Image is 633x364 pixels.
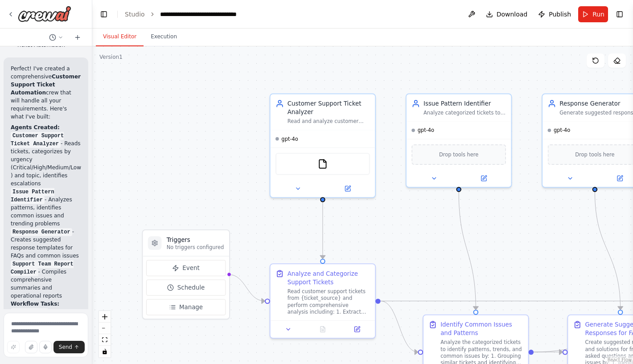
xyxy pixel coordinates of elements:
button: toggle interactivity [99,346,111,357]
button: Open in side panel [324,184,372,194]
button: Schedule [146,279,226,295]
g: Edge from 964fc561-3d5b-477a-b9d0-c92a052ecded to 9e336973-a8f2-48cd-abff-66571fa76f06 [591,192,625,310]
button: Run [578,6,608,22]
button: Event [146,260,226,276]
span: Manage [179,303,203,311]
button: Execution [144,28,184,46]
div: Analyze categorized tickets to identify common issues, recurring problems, and trending topics th... [423,110,506,116]
div: Customer Support Ticket AnalyzerRead and analyze customer support tickets from {ticket_source}, c... [270,94,376,198]
nav: breadcrumb [125,10,260,19]
button: Click to speak your automation idea [39,341,52,353]
button: Show right sidebar [613,8,626,20]
span: gpt-4o [554,127,570,134]
a: React Flow attribution [608,357,632,362]
li: - Analyzes patterns, identifies common issues and trending problems [11,188,81,228]
code: Support Team Report Compiler [11,260,74,276]
button: Improve this prompt [7,341,20,353]
p: No triggers configured [167,244,224,250]
span: Publish [549,10,571,19]
div: Issue Pattern IdentifierAnalyze categorized tickets to identify common issues, recurring problems... [406,94,512,188]
button: Send [53,341,85,353]
strong: Customer Support Ticket Automation [11,74,81,96]
code: Customer Support Ticket Analyzer [11,132,64,148]
code: Response Generator [11,228,72,236]
button: Open in side panel [342,324,372,335]
img: Logo [18,6,71,22]
div: Analyze and Categorize Support Tickets [288,270,370,286]
div: Customer Support Ticket Analyzer [288,99,370,116]
button: Download [482,6,531,22]
span: Drop tools here [575,150,614,159]
div: Read and analyze customer support tickets from {ticket_source}, categorize them by urgency level ... [288,118,370,125]
button: fit view [99,334,111,346]
span: gpt-4o [281,135,298,142]
div: React Flow controls [99,311,111,357]
strong: Workflow Tasks: [11,301,59,307]
div: Read customer support tickets from {ticket_source} and perform comprehensive analysis including: ... [288,288,370,315]
span: gpt-4o [418,127,434,134]
div: Issue Pattern Identifier [423,99,506,108]
g: Edge from triggers to a50ebbb8-0437-4e46-8f3c-1b2a1515a12b [228,270,265,305]
button: zoom out [99,323,111,334]
button: Visual Editor [96,28,144,46]
button: Open in side panel [460,173,508,184]
span: Send [59,344,72,351]
span: Download [497,10,528,19]
g: Edge from a50ebbb8-0437-4e46-8f3c-1b2a1515a12b to 616026f6-e7d0-4eab-9b13-ad89814cb7c2 [381,297,418,356]
span: Run [592,10,604,19]
code: Analyze and Categorize Support Tickets [11,308,69,332]
div: Identify Common Issues and Patterns [440,320,523,337]
button: Manage [146,299,226,315]
button: Hide left sidebar [98,8,110,20]
code: Issue Pattern Identifier [11,188,54,204]
g: Edge from c339b2b4-d6bb-4978-9b2c-16493fe24294 to a50ebbb8-0437-4e46-8f3c-1b2a1515a12b [318,202,327,259]
button: zoom in [99,311,111,323]
button: Publish [534,6,575,22]
h3: Triggers [167,235,224,244]
button: No output available [305,324,341,335]
div: Version 1 [99,53,123,61]
li: - Initial ticket processing and categorization [11,308,81,348]
span: Drop tools here [439,150,478,159]
strong: Agents Created: [11,124,60,131]
div: TriggersNo triggers configuredEventScheduleManage [142,229,230,319]
li: - Reads tickets, categorizes by urgency (Critical/High/Medium/Low) and topic, identifies escalations [11,131,81,188]
img: FileReadTool [317,159,328,169]
button: Switch to previous chat [45,32,67,43]
li: - Compiles comprehensive summaries and operational reports [11,260,81,300]
div: Analyze and Categorize Support TicketsRead customer support tickets from {ticket_source} and perf... [270,263,376,339]
p: Perfect! I've created a comprehensive crew that will handle all your requirements. Here's what I'... [11,65,81,121]
a: Studio [125,11,145,18]
g: Edge from 50732d96-d897-4021-9052-9d37c532ec08 to 616026f6-e7d0-4eab-9b13-ad89814cb7c2 [455,192,480,310]
span: Schedule [177,283,205,292]
li: - Creates suggested response templates for FAQs and common issues [11,228,81,260]
button: Start a new chat [70,32,85,43]
span: Event [182,264,199,272]
button: Upload files [25,341,37,353]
